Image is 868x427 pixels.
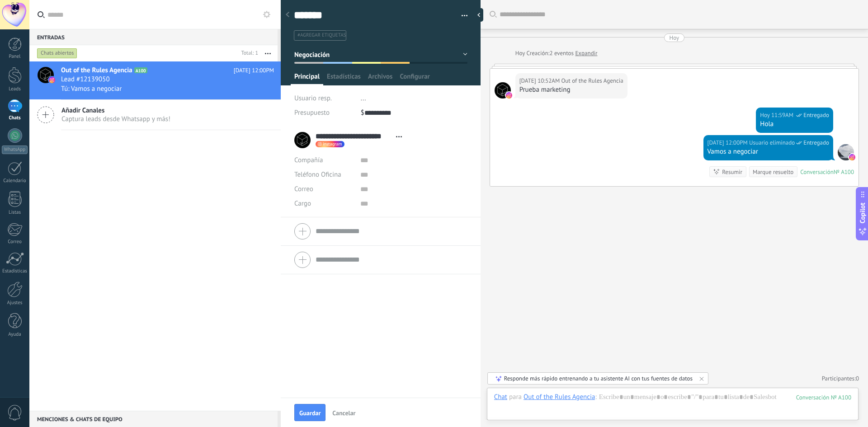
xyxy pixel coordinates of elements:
[800,168,834,176] div: Conversación
[834,168,854,176] div: № A100
[61,75,110,84] span: Lead #12139050
[327,72,361,85] span: Estadísticas
[849,154,855,160] img: instagram.svg
[749,138,795,147] span: Usuario eliminado
[294,197,354,211] div: Cargo
[323,142,342,146] span: instagram
[822,375,859,382] a: Participantes:0
[753,168,793,176] div: Marque resuelto
[361,94,366,103] span: ...
[294,404,325,421] button: Guardar
[504,375,693,382] div: Responde más rápido entrenando a tu asistente AI con tus fuentes de datos
[575,49,597,58] a: Expandir
[61,106,170,115] span: Añadir Canales
[400,72,429,85] span: Configurar
[515,49,598,58] div: Creación:
[760,120,829,129] div: Hola
[2,145,28,154] div: WhatsApp
[2,300,28,306] div: Ajustes
[2,86,28,92] div: Leads
[329,405,359,420] button: Cancelar
[495,82,511,99] span: Out of the Rules Agencia
[37,48,77,59] div: Chats abiertos
[234,66,274,75] span: [DATE] 12:00PM
[549,49,573,58] span: 2 eventos
[796,394,851,401] div: 100
[856,375,859,382] span: 0
[858,202,867,223] span: Copilot
[2,332,28,338] div: Ayuda
[297,32,346,38] span: #agregar etiquetas
[368,72,392,85] span: Archivos
[670,33,679,42] div: Hoy
[61,115,170,123] span: Captura leads desde Whatsapp y más!
[294,108,330,117] span: Presupuesto
[708,138,749,147] div: [DATE] 12:00PM
[722,168,742,176] div: Resumir
[134,67,147,73] span: A100
[332,410,355,416] span: Cancelar
[509,393,522,402] span: para
[294,185,313,193] span: Correo
[61,84,122,93] span: Tú: Vamos a negociar
[595,393,596,402] span: :
[2,239,28,245] div: Correo
[708,147,829,156] div: Vamos a negociar
[299,410,321,416] span: Guardar
[294,91,354,106] div: Usuario resp.
[258,45,278,61] button: Más
[760,111,795,120] div: Hoy 11:59AM
[294,182,313,197] button: Correo
[294,72,320,85] span: Principal
[294,168,341,182] button: Teléfono Oficina
[361,106,467,120] div: $
[2,54,28,60] div: Panel
[294,106,354,120] div: Presupuesto
[294,94,332,103] span: Usuario resp.
[29,411,278,427] div: Menciones & Chats de equipo
[29,61,281,99] a: avatariconOut of the Rules AgenciaA100[DATE] 12:00PMLead #12139050Tú: Vamos a negociar
[294,153,354,168] div: Compañía
[561,76,623,85] span: Out of the Rules Agencia
[29,29,278,45] div: Entradas
[2,210,28,216] div: Listas
[294,170,341,179] span: Teléfono Oficina
[294,200,311,207] span: Cargo
[803,138,829,147] span: Entregado
[2,268,28,274] div: Estadísticas
[238,49,258,58] div: Total: 1
[519,85,623,94] div: Prueba marketing
[2,115,28,121] div: Chats
[49,77,55,83] img: icon
[524,393,595,401] div: Out of the Rules Agencia
[474,8,483,22] div: Ocultar
[506,92,512,99] img: instagram.svg
[2,178,28,184] div: Calendario
[515,49,527,58] div: Hoy
[61,66,132,75] span: Out of the Rules Agencia
[519,76,561,85] div: [DATE] 10:52AM
[803,111,829,120] span: Entregado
